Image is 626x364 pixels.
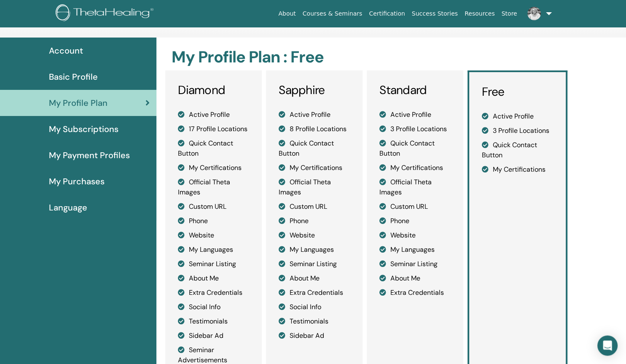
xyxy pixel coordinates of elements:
[379,230,451,240] li: Website
[597,335,618,356] div: Open Intercom Messenger
[178,124,249,134] li: 17 Profile Locations
[279,177,350,197] li: Official Theta Images
[178,331,249,341] li: Sidebar Ad
[279,316,350,326] li: Testimonials
[279,331,350,341] li: Sidebar Ad
[379,216,451,226] li: Phone
[379,83,451,97] h3: Standard
[178,110,249,120] li: Active Profile
[482,126,553,136] li: 3 Profile Locations
[482,111,553,121] li: Active Profile
[482,164,553,175] li: My Certifications
[379,124,451,134] li: 3 Profile Locations
[279,110,350,120] li: Active Profile
[379,202,451,212] li: Custom URL
[408,6,461,22] a: Success Stories
[172,48,565,67] h2: My Profile Plan : Free
[178,288,249,298] li: Extra Credentials
[279,230,350,240] li: Website
[279,245,350,255] li: My Languages
[379,163,451,173] li: My Certifications
[379,273,451,283] li: About Me
[379,138,451,159] li: Quick Contact Button
[379,259,451,269] li: Seminar Listing
[482,140,553,160] li: Quick Contact Button
[178,273,249,283] li: About Me
[178,138,249,159] li: Quick Contact Button
[178,316,249,326] li: Testimonials
[379,177,451,197] li: Official Theta Images
[49,123,118,135] span: My Subscriptions
[178,245,249,255] li: My Languages
[379,245,451,255] li: My Languages
[299,6,366,22] a: Courses & Seminars
[365,6,408,22] a: Certification
[275,6,299,22] a: About
[49,149,130,162] span: My Payment Profiles
[49,97,107,109] span: My Profile Plan
[178,202,249,212] li: Custom URL
[279,83,350,97] h3: Sapphire
[279,259,350,269] li: Seminar Listing
[178,259,249,269] li: Seminar Listing
[56,4,156,23] img: logo.png
[178,216,249,226] li: Phone
[49,44,83,57] span: Account
[379,110,451,120] li: Active Profile
[461,6,498,22] a: Resources
[279,138,350,159] li: Quick Contact Button
[178,230,249,240] li: Website
[482,85,553,99] h3: Free
[279,216,350,226] li: Phone
[49,70,98,83] span: Basic Profile
[178,302,249,312] li: Social Info
[279,163,350,173] li: My Certifications
[527,7,541,20] img: default.jpg
[49,201,87,214] span: Language
[279,302,350,312] li: Social Info
[178,163,249,173] li: My Certifications
[279,202,350,212] li: Custom URL
[178,177,249,197] li: Official Theta Images
[49,175,105,188] span: My Purchases
[178,83,249,97] h3: Diamond
[279,124,350,134] li: 8 Profile Locations
[279,288,350,298] li: Extra Credentials
[279,273,350,283] li: About Me
[498,6,521,22] a: Store
[379,288,451,298] li: Extra Credentials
